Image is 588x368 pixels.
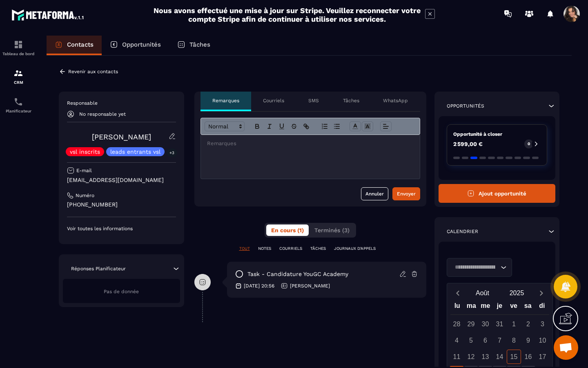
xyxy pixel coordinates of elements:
p: JOURNAUX D'APPELS [334,246,376,251]
p: Réponses Planificateur [71,265,126,272]
p: [EMAIL_ADDRESS][DOMAIN_NAME] [67,176,176,184]
p: Opportunités [447,103,484,109]
p: TOUT [239,246,250,251]
a: Tâches [169,36,218,55]
span: En cours (1) [271,227,304,233]
div: 7 [492,333,507,348]
a: Contacts [47,36,102,55]
p: Tâches [189,41,210,48]
div: 28 [450,317,464,331]
p: Opportunités [122,41,161,48]
span: Terminés (3) [314,227,350,233]
p: NOTES [258,246,271,251]
div: 10 [535,333,550,348]
div: ve [507,300,521,314]
button: Envoyer [392,187,420,200]
p: [PHONE_NUMBER] [67,201,176,209]
p: Remarques [212,97,239,104]
div: 11 [450,350,464,364]
button: Open years overlay [500,286,534,300]
p: Responsable [67,100,176,106]
button: Next month [534,287,549,298]
p: SMS [308,97,319,104]
button: Previous month [450,287,465,298]
p: Contacts [67,41,94,48]
p: TÂCHES [310,246,326,251]
p: Tableau de bord [2,52,35,56]
div: 5 [464,333,478,348]
div: je [492,300,507,314]
div: 31 [492,317,507,331]
p: vsl inscrits [70,149,100,155]
p: +3 [167,148,177,157]
div: Search for option [447,258,512,277]
div: 2 [521,317,535,331]
button: Ajout opportunité [439,184,556,203]
button: Annuler [361,187,388,200]
div: Envoyer [397,190,416,198]
div: ma [464,300,479,314]
div: 1 [507,317,521,331]
input: Search for option [452,263,499,272]
p: E-mail [76,167,92,174]
p: [DATE] 20:56 [244,283,274,289]
h2: Nous avons effectué une mise à jour sur Stripe. Veuillez reconnecter votre compte Stripe afin de ... [153,6,421,23]
div: 17 [535,350,550,364]
p: WhatsApp [383,97,408,104]
div: 3 [535,317,550,331]
div: di [535,300,549,314]
img: logo [11,7,85,22]
p: [PERSON_NAME] [290,283,330,289]
a: formationformationCRM [2,62,35,91]
div: 15 [507,350,521,364]
p: Voir toutes les informations [67,225,176,232]
p: Revenir aux contacts [68,69,118,74]
p: 2 599,00 € [453,141,483,147]
a: Opportunités [102,36,169,55]
div: 13 [478,350,492,364]
span: Pas de donnée [104,289,139,294]
img: formation [13,68,23,78]
div: lu [450,300,464,314]
p: Opportunité à closer [453,131,541,137]
a: schedulerschedulerPlanificateur [2,91,35,119]
div: 29 [464,317,478,331]
button: Open months overlay [465,286,500,300]
div: 30 [478,317,492,331]
p: COURRIELS [279,246,302,251]
p: No responsable yet [79,111,126,117]
button: En cours (1) [266,224,309,236]
button: Terminés (3) [310,224,354,236]
p: leads entrants vsl [110,149,160,155]
img: formation [13,40,23,49]
div: 14 [492,350,507,364]
div: 8 [507,333,521,348]
img: scheduler [13,97,23,107]
div: sa [521,300,535,314]
a: Ouvrir le chat [554,335,578,360]
div: 9 [521,333,535,348]
a: [PERSON_NAME] [92,132,151,141]
p: Calendrier [447,228,478,235]
p: Tâches [343,97,359,104]
div: me [479,300,493,314]
p: 0 [528,141,530,147]
p: task - Candidature YouGC Academy [247,270,348,278]
p: CRM [2,80,35,85]
div: 12 [464,350,478,364]
p: Planificateur [2,109,35,113]
div: 6 [478,333,492,348]
a: formationformationTableau de bord [2,34,35,62]
p: Numéro [76,192,94,199]
div: 16 [521,350,535,364]
div: 4 [450,333,464,348]
p: Courriels [263,97,284,104]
